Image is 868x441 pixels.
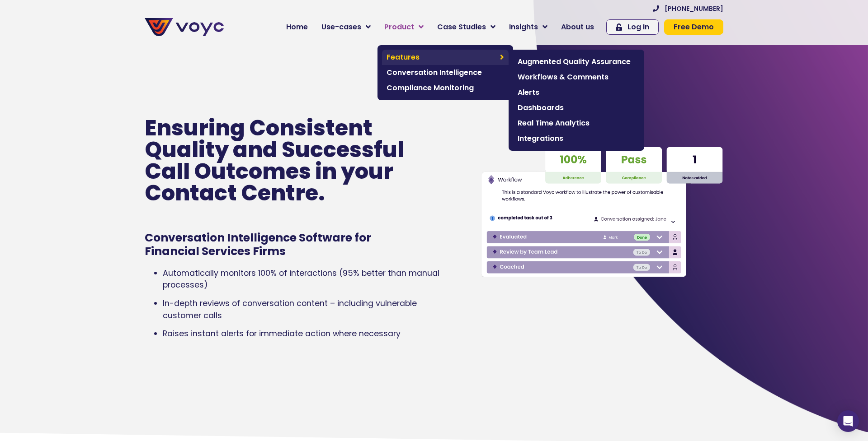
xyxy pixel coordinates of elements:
a: Features [382,50,509,65]
a: Augmented Quality Assurance [513,54,640,70]
span: In-depth reviews of conversation content – including vulnerable customer calls [163,298,417,320]
span: Phone [120,36,142,46]
img: voyc-full-logo [145,18,224,36]
a: Compliance Monitoring [382,80,509,96]
img: Voyc interface graphic [481,144,723,280]
a: Home [279,18,315,36]
a: Free Demo [664,19,723,35]
span: Workflows & Comments [518,72,635,83]
span: Augmented Quality Assurance [518,56,635,67]
a: Case Studies [430,18,502,36]
a: Use-cases [315,18,377,36]
span: Case Studies [437,22,486,32]
a: Product [377,18,430,36]
span: Free Demo [674,23,714,31]
span: Real Time Analytics [518,118,635,129]
span: Product [384,22,414,32]
span: Job title [120,73,151,84]
span: [PHONE_NUMBER] [665,5,723,12]
a: Privacy Policy [186,188,229,197]
a: Workflows & Comments [513,70,640,85]
span: Automatically monitors 100% of interactions (95% better than manual processes) [163,268,439,290]
span: Use-cases [321,22,361,32]
a: [PHONE_NUMBER] [653,5,723,12]
a: Alerts [513,85,640,100]
span: Features [387,52,495,63]
p: Ensuring Consistent Quality and Successful Call Outcomes in your Contact Centre. [145,117,427,204]
span: Compliance Monitoring [387,83,504,93]
span: Alerts [518,87,635,98]
div: Open Intercom Messenger [837,410,859,432]
span: Home [286,22,308,32]
a: Log In [606,19,659,35]
span: Raises instant alerts for immediate action where necessary [163,328,401,339]
a: About us [554,18,601,36]
a: Conversation Intelligence [382,65,509,80]
a: Integrations [513,131,640,146]
h1: Conversation Intelligence Software for Financial Services Firms [145,231,409,258]
span: Conversation Intelligence [387,67,504,78]
span: Dashboards [518,102,635,113]
span: Integrations [518,133,635,144]
a: Real Time Analytics [513,116,640,131]
span: About us [561,22,594,32]
a: Insights [502,18,554,36]
span: Log In [627,23,649,31]
span: Insights [509,22,538,32]
a: Dashboards [513,100,640,116]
